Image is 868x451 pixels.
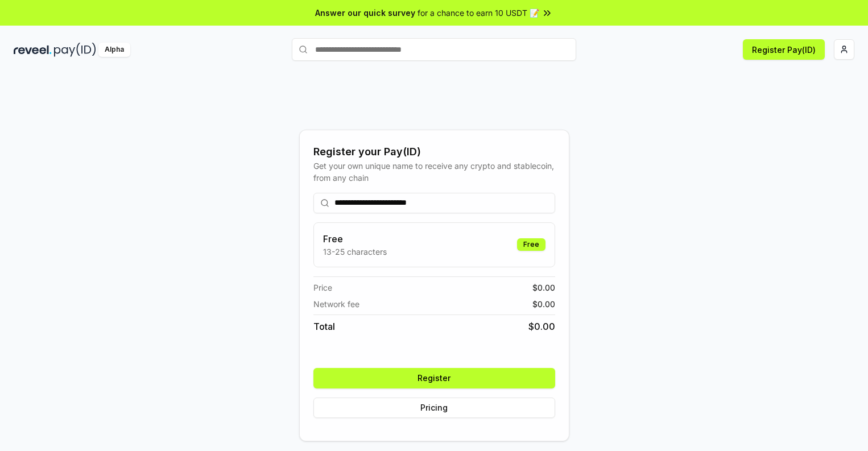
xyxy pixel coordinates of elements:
[313,160,555,184] div: Get your own unique name to receive any crypto and stablecoin, from any chain
[313,144,555,160] div: Register your Pay(ID)
[528,320,555,333] span: $ 0.00
[743,39,825,60] button: Register Pay(ID)
[54,43,96,57] img: pay_id
[313,320,335,333] span: Total
[313,398,555,418] button: Pricing
[532,298,555,310] span: $ 0.00
[313,368,555,388] button: Register
[313,298,359,310] span: Network fee
[532,282,555,293] span: $ 0.00
[313,282,332,293] span: Price
[98,43,130,57] div: Alpha
[315,7,415,19] span: Answer our quick survey
[14,43,52,57] img: reveel_dark
[517,238,545,251] div: Free
[323,246,387,258] p: 13-25 characters
[323,232,387,246] h3: Free
[418,7,539,19] span: for a chance to earn 10 USDT 📝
